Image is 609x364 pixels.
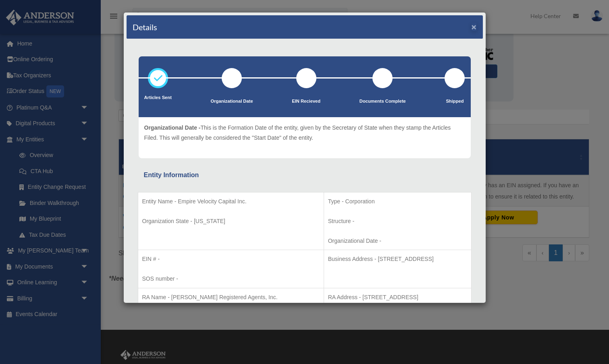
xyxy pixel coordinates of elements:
[211,97,253,105] p: Organizational Date
[328,254,467,264] p: Business Address - [STREET_ADDRESS]
[328,216,467,226] p: Structure -
[133,21,157,33] h4: Details
[144,94,172,102] p: Articles Sent
[142,292,320,302] p: RA Name - [PERSON_NAME] Registered Agents, Inc.
[142,196,320,207] p: Entity Name - Empire Velocity Capital Inc.
[328,196,467,207] p: Type - Corporation
[144,124,201,131] span: Organizational Date -
[328,236,467,246] p: Organizational Date -
[142,216,320,226] p: Organization State - [US_STATE]
[360,97,406,105] p: Documents Complete
[144,170,466,181] div: Entity Information
[292,97,320,105] p: EIN Recieved
[144,123,465,143] p: This is the Formation Date of the entity, given by the Secretary of State when they stamp the Art...
[142,254,320,264] p: EIN # -
[472,23,477,31] button: ×
[142,274,320,284] p: SOS number -
[445,97,465,105] p: Shipped
[328,292,467,302] p: RA Address - [STREET_ADDRESS]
